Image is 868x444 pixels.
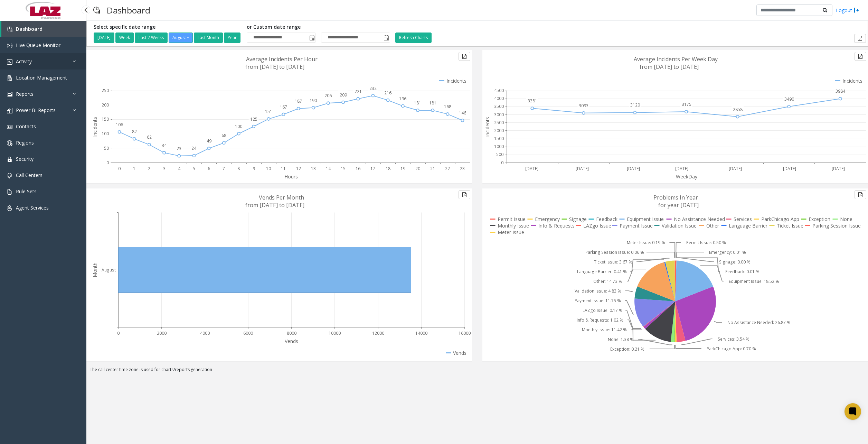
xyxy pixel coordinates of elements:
text: 3381 [528,98,537,104]
img: 'icon' [7,75,12,81]
text: Ticket Issue: 3.67 % [594,259,632,265]
text: 187 [295,98,302,104]
text: 168 [444,104,451,110]
text: Equipment Issue: 18.52 % [729,278,779,284]
text: from [DATE] to [DATE] [245,201,304,209]
h3: Dashboard [103,2,154,19]
text: 5 [193,166,195,172]
text: 2500 [494,120,504,126]
text: 100 [102,131,109,137]
text: Validation Issue: 4.83 % [575,288,621,294]
text: August [102,267,116,273]
img: 'icon' [7,140,12,146]
text: Average Incidents Per Week Day [634,55,718,63]
text: [DATE] [832,166,845,172]
text: [DATE] [729,166,742,172]
img: 'icon' [7,43,12,48]
text: 20 [415,166,420,172]
img: 'icon' [7,189,12,195]
text: Hours [284,173,298,180]
text: 3093 [579,103,588,109]
text: for year [DATE] [658,201,699,209]
text: 8000 [287,330,296,336]
text: 216 [384,90,391,96]
text: 150 [102,116,109,122]
button: Export to pdf [855,190,866,199]
text: Exception: 0.21 % [610,346,644,352]
text: 3000 [494,112,504,118]
text: 13 [311,166,316,172]
button: Export to pdf [459,52,470,61]
text: 3984 [836,88,846,94]
text: Meter Issue: 0.19 % [627,240,665,246]
text: 82 [132,129,137,135]
text: 16000 [459,330,471,336]
text: 151 [265,109,272,114]
img: 'icon' [7,27,12,32]
text: 209 [340,92,347,98]
text: 22 [445,166,450,172]
button: Week [115,33,134,43]
text: [DATE] [675,166,688,172]
div: The call center time zone is used for charts/reports generation [86,367,868,376]
text: 146 [459,110,466,116]
text: 6 [208,166,210,172]
text: WeekDay [676,173,698,180]
text: 206 [324,93,332,99]
text: from [DATE] to [DATE] [640,63,699,71]
span: Live Queue Monitor [16,42,60,48]
text: 3490 [784,96,794,102]
img: 'icon' [7,124,12,130]
text: 2000 [494,128,504,133]
text: 12000 [372,330,384,336]
text: Payment Issue: 11.75 % [575,298,621,304]
button: Export to pdf [854,34,866,43]
span: Rule Sets [16,188,37,195]
img: 'icon' [7,92,12,97]
text: 0 [106,160,109,166]
text: 167 [280,104,287,110]
text: Language Barrier: 0.41 % [577,269,627,275]
text: [DATE] [783,166,796,172]
text: 1000 [494,144,504,149]
text: Other: 14.73 % [593,278,622,284]
span: Dashboard [16,26,43,32]
text: 68 [221,132,226,138]
text: LAZgo Issue: 0.17 % [583,307,623,313]
span: Location Management [16,74,67,81]
text: 100 [235,123,242,129]
text: 8 [237,166,240,172]
a: Dashboard [1,21,86,37]
button: Export to pdf [855,52,866,61]
text: 17 [370,166,375,172]
text: 10 [266,166,271,172]
img: pageIcon [93,2,100,19]
text: 24 [191,145,197,151]
text: 3 [163,166,166,172]
h5: or Custom date range [247,24,390,30]
text: 19 [400,166,405,172]
text: 1500 [494,136,504,141]
text: Feedback: 0.01 % [725,269,759,275]
text: 4 [178,166,181,172]
img: 'icon' [7,157,12,162]
button: Last 2 Weeks [135,33,168,43]
text: 6000 [243,330,253,336]
text: 23 [177,146,181,151]
text: Vends [285,338,298,344]
text: 125 [250,116,257,122]
text: 1 [133,166,135,172]
text: 14 [326,166,331,172]
span: Activity [16,58,32,65]
text: 181 [414,100,421,106]
text: Incidents [484,117,491,137]
text: 7 [223,166,225,172]
text: Emergency: 0.01 % [709,249,746,255]
text: Signage: 0.00 % [719,259,751,265]
text: 18 [386,166,390,172]
img: 'icon' [7,205,12,211]
h5: Select specific date range [94,24,242,30]
text: 4000 [200,330,210,336]
text: 12 [296,166,301,172]
text: 0 [117,330,120,336]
